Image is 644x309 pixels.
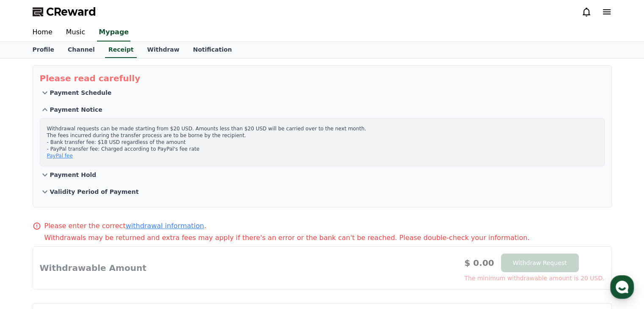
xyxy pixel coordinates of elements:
p: Withdrawal requests can be made starting from $20 USD. Amounts less than $20 USD will be carried ... [47,125,597,159]
a: Mypage [97,24,130,41]
span: Home [22,251,36,258]
a: Music [59,24,92,41]
button: Validity Period of Payment [40,183,605,200]
span: Settings [125,251,146,258]
a: Settings [109,239,163,260]
a: Channel [61,42,102,58]
p: Please read carefully [40,72,605,84]
button: Payment Schedule [40,84,605,101]
a: PayPal fee [47,153,73,159]
p: Withdrawals may be returned and extra fees may apply if there's an error or the bank can't be rea... [44,233,612,243]
a: Messages [56,239,109,260]
a: CReward [33,5,96,19]
p: Payment Schedule [50,88,112,97]
a: withdrawal information [126,222,204,230]
a: Home [26,24,59,41]
span: CReward [46,5,96,19]
a: Withdraw [140,42,186,58]
a: Home [3,239,56,260]
a: Notification [186,42,239,58]
p: Payment Notice [50,105,102,114]
button: Payment Hold [40,166,605,183]
p: Payment Hold [50,171,97,179]
p: Please enter the correct . [44,221,206,231]
p: Validity Period of Payment [50,188,139,196]
a: Receipt [105,42,137,58]
span: Messages [70,252,95,259]
a: Profile [26,42,61,58]
button: Payment Notice [40,101,605,118]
